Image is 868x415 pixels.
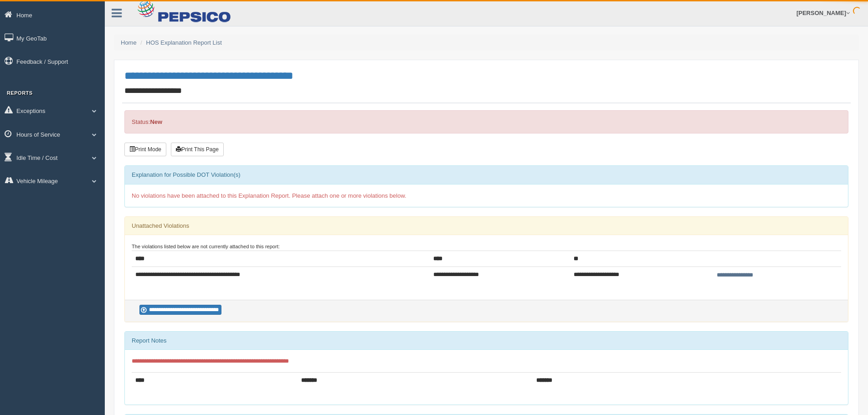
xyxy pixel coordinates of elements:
div: Unattached Violations [125,217,848,235]
strong: New [150,118,162,125]
a: HOS Explanation Report List [146,39,222,46]
a: Home [121,39,137,46]
button: Print Mode [124,143,166,156]
small: The violations listed below are not currently attached to this report: [132,244,280,249]
div: Status: [124,110,848,133]
div: Report Notes [125,332,848,350]
span: No violations have been attached to this Explanation Report. Please attach one or more violations... [132,192,406,199]
button: Print This Page [171,143,224,156]
div: Explanation for Possible DOT Violation(s) [125,166,848,184]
